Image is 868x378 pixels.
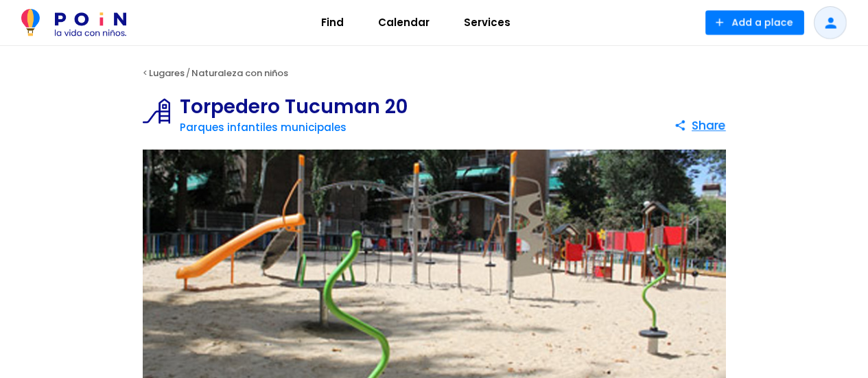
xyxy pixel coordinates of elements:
[180,120,347,134] a: Parques infantiles municipales
[191,67,288,80] a: Naturaleza con niños
[447,6,528,39] a: Services
[372,12,436,34] span: Calendar
[180,97,408,117] h1: Torpedero Tucuman 20
[126,63,743,84] div: < /
[361,6,447,39] a: Calendar
[149,67,185,80] a: Lugares
[674,113,726,138] button: Share
[21,9,126,36] img: POiN
[705,10,804,35] button: Add a place
[315,12,350,34] span: Find
[304,6,361,39] a: Find
[458,12,517,34] span: Services
[143,97,180,125] img: Parques infantiles municipales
